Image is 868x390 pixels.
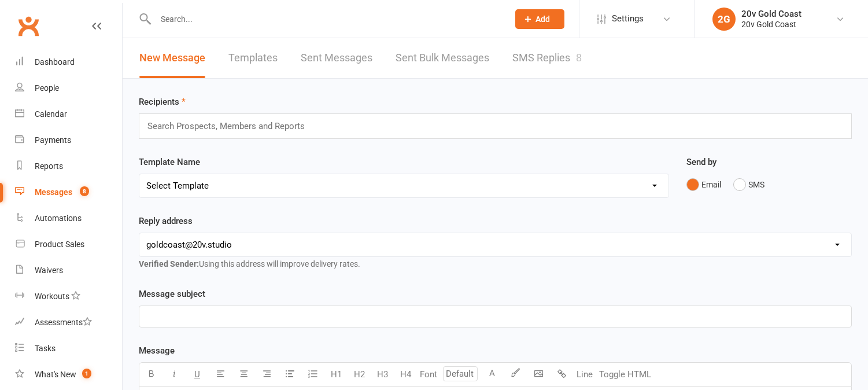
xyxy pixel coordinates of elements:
div: Calendar [35,109,67,119]
a: What's New1 [15,362,122,388]
div: 2G [712,8,736,31]
div: Waivers [35,266,63,275]
button: H3 [371,363,394,386]
span: U [194,369,200,380]
button: H1 [324,363,348,386]
button: Add [515,9,564,29]
button: Line [573,363,596,386]
a: Waivers [15,257,122,284]
div: Payments [35,135,71,145]
span: Settings [612,6,644,32]
a: Workouts [15,284,122,310]
div: People [35,83,59,93]
a: Product Sales [15,231,122,257]
button: H2 [348,363,371,386]
a: SMS Replies8 [512,38,582,78]
span: 8 [80,186,89,196]
a: Tasks [15,336,122,362]
a: Dashboard [15,49,122,75]
button: U [186,363,209,386]
input: Default [443,366,478,381]
a: Reports [15,153,122,179]
div: 20v Gold Coast [741,19,801,30]
label: Send by [686,155,716,169]
a: Templates [228,38,278,78]
button: Toggle HTML [596,363,654,386]
div: 20v Gold Coast [741,9,801,19]
button: Font [417,363,440,386]
a: Assessments [15,310,122,336]
a: Payments [15,127,122,153]
div: Automations [35,214,82,223]
button: Email [686,174,721,196]
div: What's New [35,370,76,379]
a: Sent Messages [301,38,372,78]
div: Tasks [35,344,56,353]
div: Dashboard [35,57,75,67]
span: Add [535,14,550,24]
div: Messages [35,187,72,197]
div: Product Sales [35,240,84,249]
span: Using this address will improve delivery rates. [139,259,360,268]
div: Assessments [35,318,92,327]
a: Clubworx [14,12,43,41]
a: New Message [139,38,205,78]
div: 8 [576,51,582,64]
a: Messages 8 [15,179,122,205]
button: H4 [394,363,417,386]
label: Recipients [139,95,186,109]
a: People [15,75,122,101]
button: A [481,363,504,386]
input: Search Prospects, Members and Reports [146,119,316,134]
label: Message [139,344,175,358]
label: Reply address [139,214,193,228]
span: 1 [82,369,91,378]
a: Calendar [15,101,122,127]
a: Automations [15,205,122,231]
div: Workouts [35,292,69,301]
label: Message subject [139,287,205,301]
input: Search... [152,11,500,27]
strong: Verified Sender: [139,259,199,268]
a: Sent Bulk Messages [396,38,489,78]
div: Reports [35,161,63,171]
label: Template Name [139,155,200,169]
button: SMS [733,174,764,196]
